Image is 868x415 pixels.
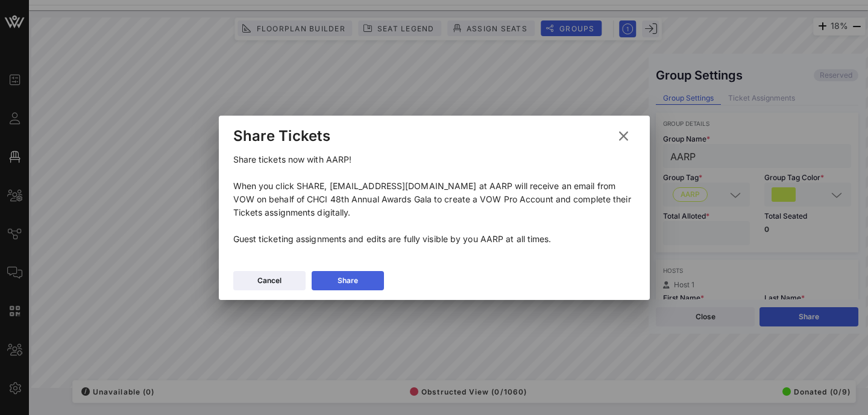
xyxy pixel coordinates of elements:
div: Share [338,275,358,287]
button: Cancel [233,271,306,290]
div: Share Tickets [233,127,330,145]
p: Share tickets now with AARP! When you click SHARE, [EMAIL_ADDRESS][DOMAIN_NAME] at AARP will rece... [233,153,635,246]
div: Cancel [257,275,281,287]
button: Share [312,271,384,290]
